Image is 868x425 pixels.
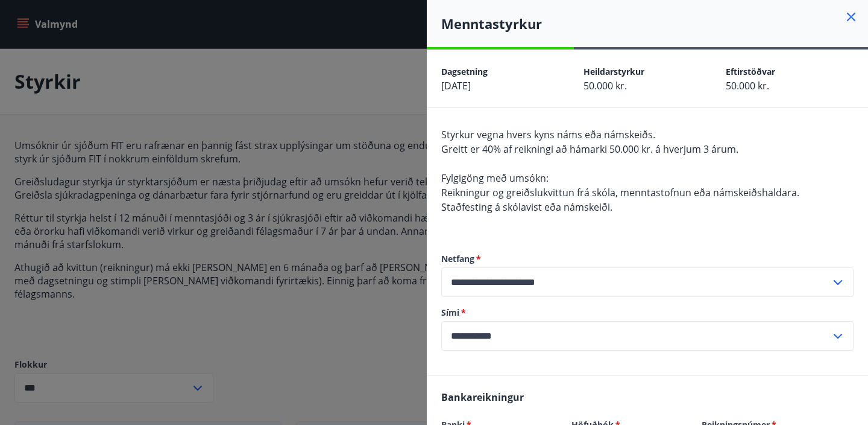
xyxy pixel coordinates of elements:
span: Reikningur og greiðslukvittun frá skóla, menntastofnun eða námskeiðshaldara. [441,186,799,199]
span: Heildarstyrkur [583,66,644,77]
h4: Menntastyrkur [441,14,868,33]
span: Styrkur vegna hvers kyns náms eða námskeiðs. [441,128,655,141]
span: 50.000 kr. [583,79,627,92]
label: Sími [441,307,854,319]
span: Bankareikningur [441,391,524,404]
span: Eftirstöðvar [726,66,775,77]
span: Fylgigöng með umsókn: [441,171,549,185]
span: Staðfesting á skólavist eða námskeiði. [441,200,612,214]
span: Dagsetning [441,66,488,77]
span: Greitt er 40% af reikningi að hámarki 50.000 kr. á hverjum 3 árum. [441,142,738,156]
label: Netfang [441,253,854,265]
span: 50.000 kr. [726,79,769,92]
span: [DATE] [441,79,471,92]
